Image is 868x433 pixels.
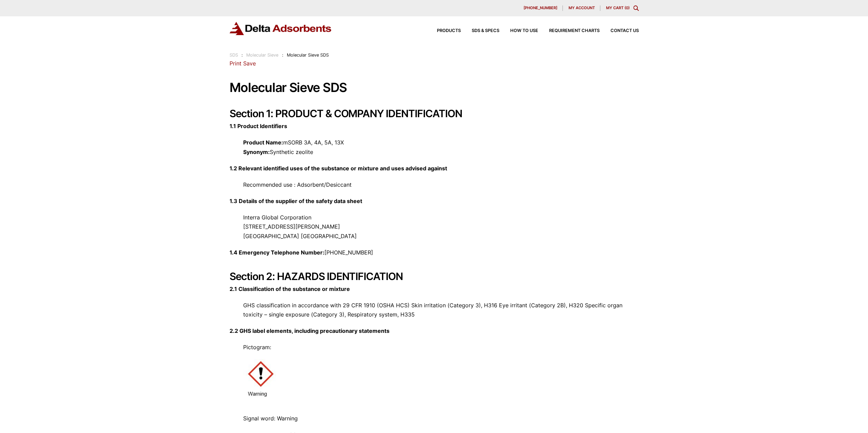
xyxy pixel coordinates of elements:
[230,213,639,241] p: Interra Global Corporation [STREET_ADDRESS][PERSON_NAME] [GEOGRAPHIC_DATA] [GEOGRAPHIC_DATA]
[287,52,329,58] span: Molecular Sieve SDS
[230,180,639,189] p: Recommended use : Adsorbent/Desiccant
[230,52,238,58] a: SDS
[437,29,461,33] span: Products
[633,5,639,11] div: Toggle Modal Content
[230,81,639,95] h1: Molecular Sieve SDS
[626,5,628,10] span: 0
[243,139,283,146] strong: Product Name:
[538,29,600,33] a: Requirement Charts
[246,52,278,58] a: Molecular Sieve
[230,123,287,129] strong: 1.1 Product Identifiers
[243,60,256,67] a: Save
[472,29,499,33] span: SDS & SPECS
[230,301,639,319] p: GHS classification in accordance with 29 CFR 1910 (OSHA HCS) Skin irritation (Category 3), H316 E...
[230,414,639,423] p: Signal word: Warning
[568,6,594,10] span: My account
[230,270,639,282] h2: Section 2: HAZARDS IDENTIFICATION
[518,5,563,11] a: [PHONE_NUMBER]
[600,29,639,33] a: Contact Us
[230,22,332,35] img: Delta Adsorbents
[461,29,499,33] a: SDS & SPECS
[230,248,639,257] p: [PHONE_NUMBER]
[230,107,639,120] h2: Section 1: PRODUCT & COMPANY IDENTIFICATION
[610,29,639,33] span: Contact Us
[230,285,350,292] strong: 2.1 Classification of the substance or mixture
[282,52,283,58] span: :
[230,249,324,256] strong: 1.4 Emergency Telephone Number:
[243,149,270,155] strong: Synonym:
[523,6,557,10] span: [PHONE_NUMBER]
[230,165,447,172] strong: 1.2 Relevant identified uses of the substance or mixture and uses advised against
[230,327,389,334] strong: 2.2 GHS label elements, including precautionary statements
[241,52,243,58] span: :
[230,138,639,156] p: mSORB 3A, 4A, 5A, 13X Synthetic zeolite
[426,29,461,33] a: Products
[549,29,600,33] span: Requirement Charts
[606,5,629,10] a: My Cart (0)
[499,29,538,33] a: How to Use
[230,198,362,204] strong: 1.3 Details of the supplier of the safety data sheet
[230,343,639,352] p: Pictogram:
[563,5,600,11] a: My account
[510,29,538,33] span: How to Use
[230,60,241,67] a: Print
